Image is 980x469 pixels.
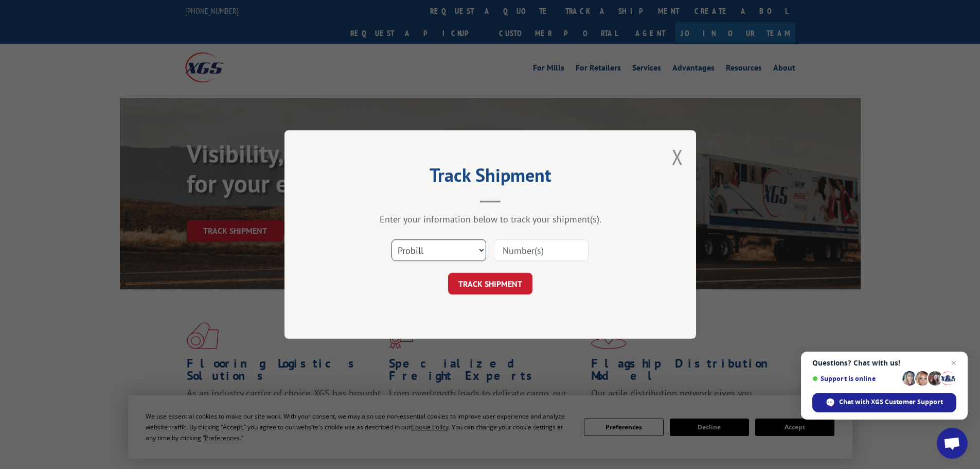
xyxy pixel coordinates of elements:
[948,357,960,369] span: Close chat
[839,397,943,407] span: Chat with XGS Customer Support
[812,375,899,383] span: Support is online
[937,428,968,459] div: Open chat
[448,273,532,294] button: TRACK SHIPMENT
[812,359,956,367] span: Questions? Chat with us!
[672,143,683,170] button: Close modal
[336,213,645,225] div: Enter your information below to track your shipment(s).
[494,239,589,261] input: Number(s)
[812,393,956,412] div: Chat with XGS Customer Support
[336,168,645,187] h2: Track Shipment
